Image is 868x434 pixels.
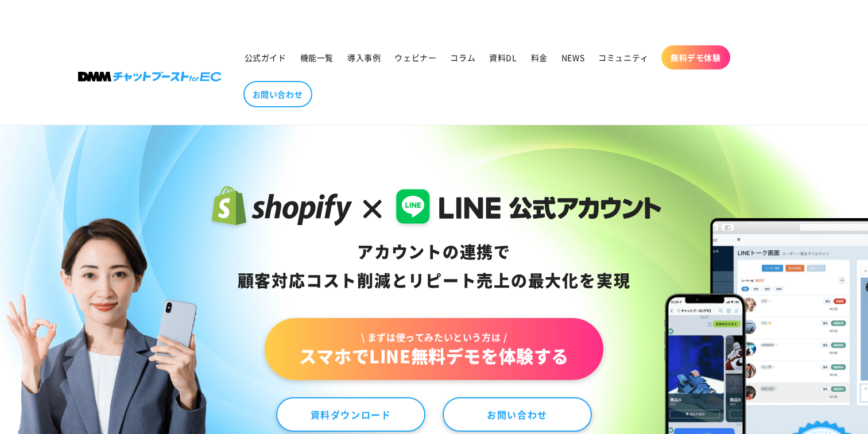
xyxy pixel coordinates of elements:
[531,52,548,63] span: 料金
[555,45,591,69] a: NEWS
[238,45,293,69] a: 公式ガイド
[293,45,340,69] a: 機能一覧
[443,397,592,432] a: お問い合わせ
[561,52,584,63] span: NEWS
[347,52,381,63] span: 導入事例
[207,238,662,295] div: アカウントの連携で 顧客対応コスト削減と リピート売上の 最大化を実現
[450,52,475,63] span: コラム
[443,45,482,69] a: コラム
[265,318,603,380] a: \ まずは使ってみたいという方は /スマホでLINE無料デモを体験する
[591,45,656,69] a: コミュニティ
[598,52,649,63] span: コミュニティ
[253,89,303,99] span: お問い合わせ
[661,45,730,69] a: 無料デモ体験
[394,52,436,63] span: ウェビナー
[243,81,312,107] a: お問い合わせ
[299,331,569,343] span: \ まずは使ってみたいという方は /
[671,52,721,63] span: 無料デモ体験
[489,52,517,63] span: 資料DL
[245,52,286,63] span: 公式ガイド
[300,52,334,63] span: 機能一覧
[78,72,222,82] img: 株式会社DMM Boost
[524,45,555,69] a: 料金
[276,397,425,432] a: 資料ダウンロード
[387,45,443,69] a: ウェビナー
[340,45,387,69] a: 導入事例
[482,45,524,69] a: 資料DL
